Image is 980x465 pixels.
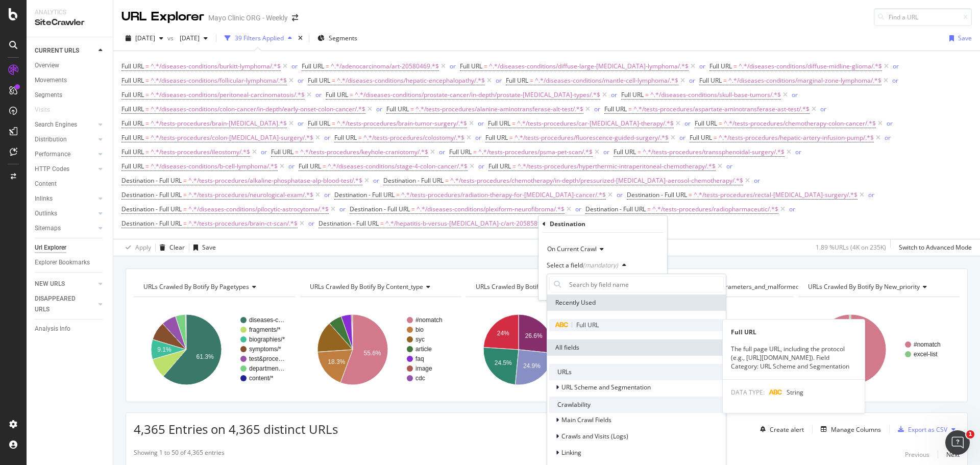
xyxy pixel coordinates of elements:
[719,131,874,145] span: ^.*/tests-procedures/hepatic-artery-infusion-pump/.*$
[35,279,95,289] a: NEW URLS
[324,190,330,200] button: or
[35,134,95,145] a: Distribution
[291,62,298,70] div: or
[690,133,712,142] span: Full URL
[892,76,898,85] div: or
[699,76,722,85] span: Full URL
[121,205,182,213] span: Destination - Full URL
[576,321,599,329] span: Full URL
[35,17,105,29] div: SiteCrawler
[806,279,950,295] h4: URLs Crawled By Botify By new_priority
[121,62,144,70] span: Full URL
[475,133,481,142] div: or
[183,205,187,213] span: =
[326,62,329,70] span: =
[145,105,149,113] span: =
[249,326,281,333] text: fragments/*
[723,328,865,336] div: Full URL
[35,179,57,189] div: Content
[169,243,185,252] div: Clear
[724,116,876,131] span: ^.*/tests-procedures/chemotherapy-colon-cancer/.*$
[188,174,362,188] span: ^.*/tests-procedures/alkaline-phosphatase-alp-blood-test/.*$
[121,190,182,199] span: Destination - Full URL
[445,176,449,185] span: =
[518,159,716,174] span: ^.*/tests-procedures/hyperthermic-intraperitoneal-chemotherapy/.*$
[709,62,732,70] span: Full URL
[308,76,330,85] span: Full URL
[726,162,732,170] div: or
[35,45,79,56] div: CURRENT URLS
[386,105,409,113] span: Full URL
[899,243,972,252] div: Switch to Advanced Mode
[121,239,151,256] button: Apply
[363,131,464,145] span: ^.*/tests-procedures/colostomy/.*$
[714,133,717,142] span: =
[415,316,443,324] text: #nomatch
[474,279,618,295] h4: URLs Crawled By Botify By language
[894,421,947,437] button: Export as CSV
[35,293,95,315] a: DISAPPEARED URLS
[135,243,151,252] div: Apply
[145,90,149,99] span: =
[798,305,958,394] svg: A chart.
[460,62,482,70] span: Full URL
[478,145,593,159] span: ^.*/tests-procedures/psma-pet-scan/.*$
[339,205,346,213] div: or
[121,90,144,99] span: Full URL
[726,161,732,171] button: or
[754,176,760,185] button: or
[35,105,50,115] div: Visits
[35,119,95,130] a: Search Engines
[308,219,314,228] div: or
[684,119,691,128] div: or
[476,282,580,291] span: URLs Crawled By Botify By language
[376,104,382,114] button: or
[633,102,810,116] span: ^.*/tests-procedures/aspartate-aminotransferase-ast-test/.*$
[183,190,187,199] span: =
[817,423,881,435] button: Manage Columns
[310,282,423,291] span: URLs Crawled By Botify By content_type
[816,243,886,252] div: 1.89 % URLs ( 4K on 235K )
[792,90,798,99] div: or
[35,8,105,17] div: Analytics
[887,118,893,128] button: or
[141,279,286,295] h4: URLs Crawled By Botify By pagetypes
[958,34,972,42] div: Save
[373,176,379,185] button: or
[645,90,649,99] span: =
[496,76,502,85] button: or
[35,60,106,71] a: Overview
[151,159,278,174] span: ^.*/diseases-conditions/b-cell-lymphoma/.*$
[640,279,828,295] h4: URLs Crawled By Botify By parameters_and_malformed_urls
[121,219,182,228] span: Destination - Full URL
[820,105,826,113] div: or
[652,202,778,216] span: ^.*/tests-procedures/radiopharmaceutic/.*$
[35,149,70,160] div: Performance
[643,145,785,159] span: ^.*/tests-procedures/transsphenoidal-surgery/.*$
[35,90,62,101] div: Segments
[35,105,60,115] a: Visits
[35,242,106,253] a: Url Explorer
[535,74,678,88] span: ^.*/diseases-conditions/mantle-cell-lymphoma/.*$
[410,105,414,113] span: =
[121,8,204,26] div: URL Explorer
[514,131,669,145] span: ^.*/tests-procedures/fluorescence-guided-surgery/.*$
[575,205,581,213] div: or
[332,76,335,85] span: =
[302,62,324,70] span: Full URL
[450,174,743,188] span: ^.*/tests-procedures/chemotherapy/in-depth/pressurized-[MEDICAL_DATA]-aerosol-chemotherapy/.*$
[583,261,618,270] div: (mandatory)
[565,276,723,292] input: Search by field name
[145,76,149,85] span: =
[35,257,90,268] div: Explorer Bookmarks
[650,88,781,102] span: ^.*/diseases-conditions/skull-base-tumors/.*$
[614,148,636,156] span: Full URL
[145,119,149,128] span: =
[603,148,609,156] div: or
[439,147,445,157] button: or
[35,193,53,204] div: Inlinks
[298,76,304,85] div: or
[121,176,182,185] span: Destination - Full URL
[478,162,484,170] div: or
[135,34,155,42] span: 2025 Sep. 3rd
